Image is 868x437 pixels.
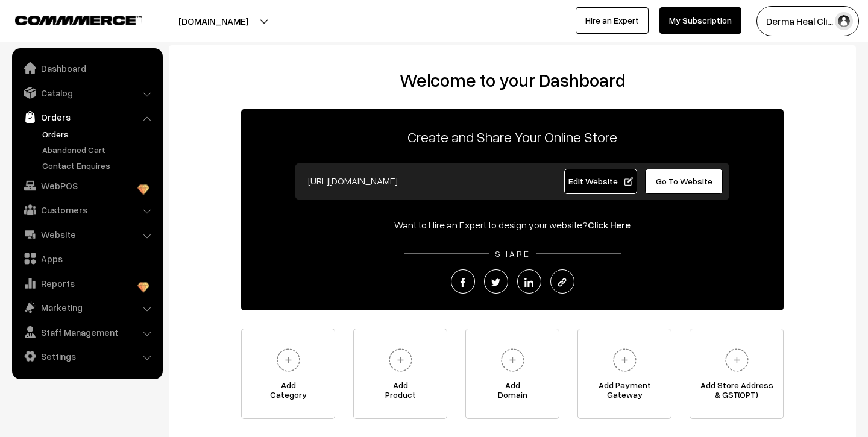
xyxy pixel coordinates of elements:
[656,176,712,186] span: Go To Website
[39,128,159,140] a: Orders
[690,329,784,419] a: Add Store Address& GST(OPT)
[489,248,536,259] span: SHARE
[588,219,631,231] a: Click Here
[568,176,633,186] span: Edit Website
[690,380,783,404] span: Add Store Address & GST(OPT)
[354,380,447,404] span: Add Product
[272,344,305,377] img: plus.svg
[15,321,159,343] a: Staff Management
[645,169,723,194] a: Go To Website
[15,106,159,128] a: Orders
[15,297,159,318] a: Marketing
[15,12,121,27] a: COMMMERCE
[578,380,671,404] span: Add Payment Gateway
[466,380,559,404] span: Add Domain
[564,169,638,194] a: Edit Website
[241,126,784,148] p: Create and Share Your Online Store
[353,329,447,419] a: AddProduct
[15,16,142,25] img: COMMMERCE
[720,344,753,377] img: plus.svg
[181,69,844,91] h2: Welcome to your Dashboard
[15,272,159,294] a: Reports
[576,7,649,34] a: Hire an Expert
[608,344,641,377] img: plus.svg
[384,344,417,377] img: plus.svg
[15,224,159,245] a: Website
[241,329,335,419] a: AddCategory
[15,345,159,367] a: Settings
[15,57,159,79] a: Dashboard
[577,329,671,419] a: Add PaymentGateway
[39,159,159,172] a: Contact Enquires
[15,248,159,269] a: Apps
[659,7,741,34] a: My Subscription
[756,6,859,36] button: Derma Heal Cli…
[15,82,159,104] a: Catalog
[496,344,529,377] img: plus.svg
[15,199,159,221] a: Customers
[136,6,291,36] button: [DOMAIN_NAME]
[241,218,784,232] div: Want to Hire an Expert to design your website?
[242,380,335,404] span: Add Category
[15,175,159,196] a: WebPOS
[39,143,159,156] a: Abandoned Cart
[465,329,559,419] a: AddDomain
[835,12,853,30] img: user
